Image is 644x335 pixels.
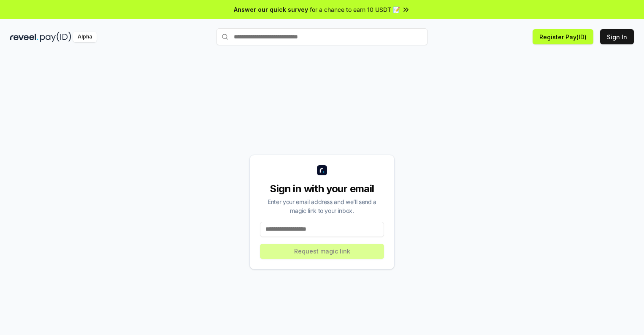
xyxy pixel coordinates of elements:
button: Register Pay(ID) [533,29,593,44]
div: Sign in with your email [260,182,384,196]
span: Answer our quick survey [234,5,308,14]
img: logo_small [317,165,327,175]
div: Enter your email address and we’ll send a magic link to your inbox. [260,197,384,215]
img: reveel_dark [10,32,38,42]
img: pay_id [40,32,71,42]
div: Alpha [73,32,97,42]
button: Sign In [600,29,634,44]
span: for a chance to earn 10 USDT 📝 [310,5,400,14]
